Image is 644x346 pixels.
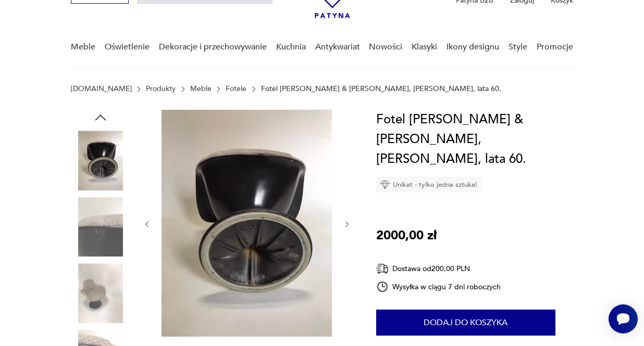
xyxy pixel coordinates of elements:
[71,131,130,190] img: Zdjęcie produktu Fotel Farner & Grunder Orbit, Herman Miller, lata 60.
[71,263,130,323] img: Zdjęcie produktu Fotel Farner & Grunder Orbit, Herman Miller, lata 60.
[276,27,306,67] a: Kuchnia
[537,27,573,67] a: Promocje
[71,197,130,257] img: Zdjęcie produktu Fotel Farner & Grunder Orbit, Herman Miller, lata 60.
[71,27,95,67] a: Meble
[369,27,402,67] a: Nowości
[159,27,267,67] a: Dekoracje i przechowywanie
[315,27,360,67] a: Antykwariat
[609,304,638,334] iframe: Smartsupp widget button
[376,280,501,293] div: Wysyłka w ciągu 7 dni roboczych
[412,27,437,67] a: Klasyki
[376,310,555,336] button: Dodaj do koszyka
[162,110,332,337] img: Zdjęcie produktu Fotel Farner & Grunder Orbit, Herman Miller, lata 60.
[190,85,212,93] a: Meble
[376,262,389,275] img: Ikona dostawy
[376,177,481,193] div: Unikat - tylko jedna sztuka!
[376,226,437,246] p: 2000,00 zł
[226,85,246,93] a: Fotele
[71,85,132,93] a: [DOMAIN_NAME]
[447,27,499,67] a: Ikony designu
[509,27,527,67] a: Style
[376,110,577,169] h1: Fotel [PERSON_NAME] & [PERSON_NAME], [PERSON_NAME], lata 60.
[261,85,501,93] p: Fotel [PERSON_NAME] & [PERSON_NAME], [PERSON_NAME], lata 60.
[105,27,150,67] a: Oświetlenie
[146,85,176,93] a: Produkty
[376,262,501,275] div: Dostawa od 200,00 PLN
[380,180,390,189] img: Ikona diamentu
